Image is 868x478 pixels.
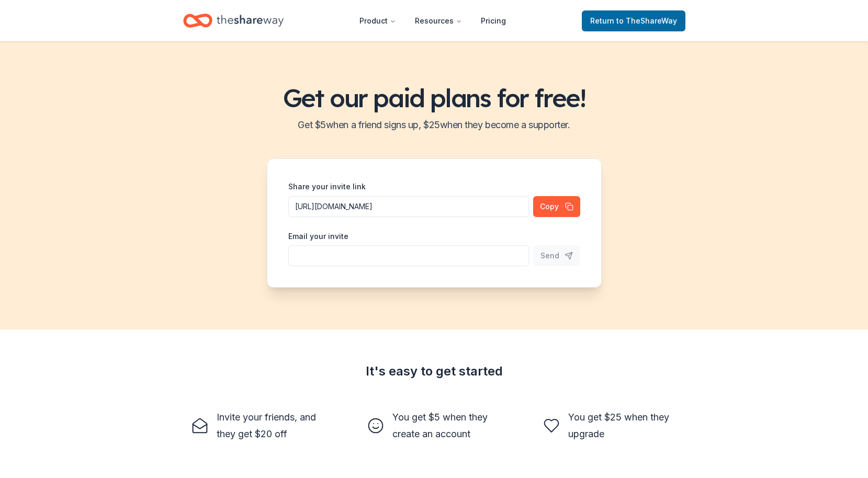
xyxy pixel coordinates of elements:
div: You get $25 when they upgrade [568,409,677,442]
a: Returnto TheShareWay [582,10,685,31]
button: Copy [533,196,580,217]
label: Share your invite link [288,181,366,192]
span: to TheShareWay [616,16,677,25]
nav: Main [351,8,514,33]
h2: Get $ 5 when a friend signs up, $ 25 when they become a supporter. [13,117,855,133]
div: Invite your friends, and they get $20 off [217,409,325,442]
div: You get $5 when they create an account [392,409,501,442]
label: Email your invite [288,231,348,242]
h1: Get our paid plans for free! [13,83,855,112]
button: Resources [407,10,470,31]
a: Pricing [472,10,514,31]
button: Product [351,10,404,31]
a: Home [183,8,284,33]
span: Return [590,15,677,27]
div: It's easy to get started [183,363,685,380]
